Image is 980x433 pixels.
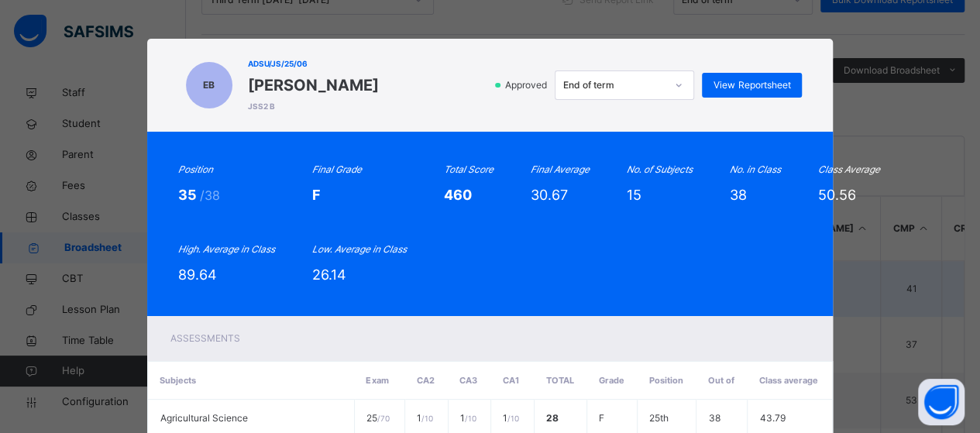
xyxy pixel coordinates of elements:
div: End of term [563,78,665,92]
span: Assessments [170,332,240,344]
span: Agricultural Science [160,412,248,424]
span: CA1 [503,375,519,386]
span: 43.79 [759,412,785,424]
span: CA3 [459,375,477,386]
i: Position [178,163,213,175]
i: Class Average [818,163,880,175]
span: View Reportsheet [714,78,790,92]
span: 1 [460,412,476,424]
span: Grade [599,375,624,386]
span: CA2 [416,375,434,386]
span: / 10 [507,414,519,423]
i: Final Grade [312,163,362,175]
button: Open asap [918,379,965,425]
span: F [599,412,604,424]
span: 89.64 [178,266,217,283]
span: 35 [178,187,200,203]
span: /38 [200,187,220,203]
span: 25 [366,412,390,424]
span: 15 [627,187,641,203]
span: Out of [708,375,734,386]
span: 30.67 [531,187,568,203]
span: 28 [546,412,559,424]
span: / 70 [377,414,390,423]
span: 460 [444,187,472,203]
span: [PERSON_NAME] [248,74,379,97]
span: Total [545,375,573,386]
span: Exam [366,375,388,386]
i: No. in Class [730,163,781,175]
span: F [312,187,321,203]
span: 26.14 [312,266,346,283]
span: JSS2 B [248,101,379,112]
span: / 10 [465,414,476,423]
i: Low. Average in Class [312,243,407,255]
span: EB [203,78,215,92]
span: Approved [504,78,552,92]
i: High. Average in Class [178,243,275,255]
span: ADSU/JS/25/06 [248,58,379,70]
i: No. of Subjects [627,163,693,175]
span: 1 [503,412,519,424]
span: Class average [759,375,818,386]
span: 38 [708,412,720,424]
i: Final Average [531,163,590,175]
span: Subjects [160,375,196,386]
span: 1 [417,412,433,424]
i: Total Score [444,163,493,175]
span: / 10 [421,414,433,423]
span: 25th [649,412,669,424]
span: 50.56 [818,187,856,203]
span: Position [649,375,683,386]
span: 38 [730,187,747,203]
